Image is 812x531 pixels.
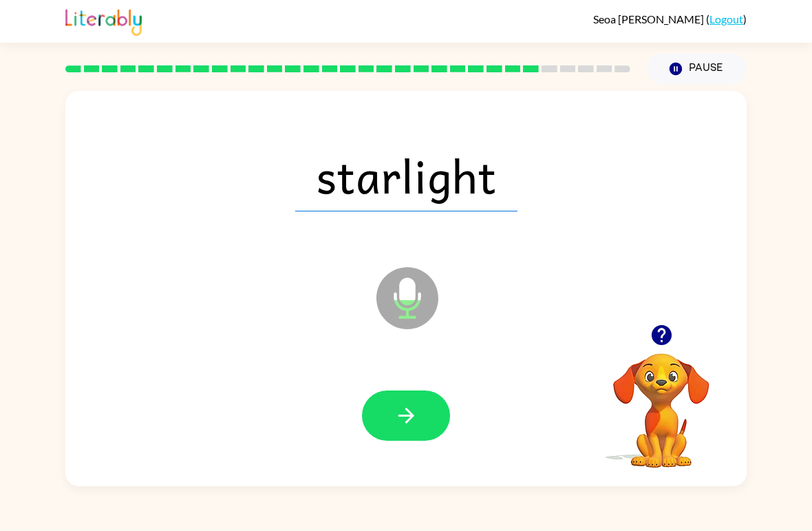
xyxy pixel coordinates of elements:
[295,140,517,211] span: starlight
[593,12,706,25] span: Seoa [PERSON_NAME]
[593,12,747,25] div: ( )
[647,53,747,85] button: Pause
[592,332,730,470] video: Your browser must support playing .mp4 files to use Literably. Please try using another browser.
[709,12,743,25] a: Logout
[65,6,142,36] img: Literably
